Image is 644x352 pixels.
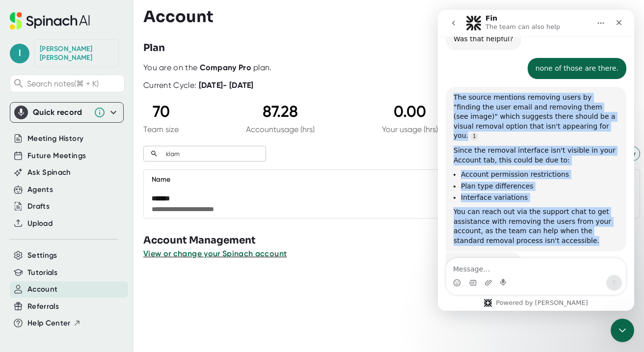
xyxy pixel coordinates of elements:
[143,249,287,258] span: View or change your Spinach account
[33,108,89,117] div: Quick record
[382,102,438,121] div: 0.00
[14,103,119,122] div: Quick record
[27,318,81,329] button: Help Center
[27,167,71,178] button: Ask Spinach
[27,79,122,88] span: Search notes (⌘ + K)
[143,41,165,55] h3: Plan
[246,102,315,121] div: 87.28
[143,248,287,260] button: View or change your Spinach account
[143,7,214,26] h3: Account
[382,125,438,134] div: Your usage (hrs)
[152,174,571,186] div: Name
[27,201,50,212] button: Drafts
[40,45,113,62] div: Lucas Mitchell
[200,63,251,72] b: Company Pro
[143,233,644,248] h3: Account Management
[27,150,86,162] button: Future Meetings
[143,81,254,90] div: Current Cycle:
[27,250,57,261] button: Settings
[27,184,53,195] button: Agents
[143,125,179,134] div: Team size
[10,44,29,63] span: l
[27,267,57,278] button: Tutorials
[611,319,634,342] iframe: Intercom live chat
[27,284,57,295] button: Account
[27,301,59,312] button: Referrals
[199,81,254,90] b: [DATE] - [DATE]
[438,10,634,311] iframe: Intercom live chat
[27,133,83,144] button: Meeting History
[162,148,266,160] input: Search by name or email...
[27,318,71,329] span: Help Center
[143,63,640,73] div: You are on the plan.
[143,102,179,121] div: 70
[246,125,315,134] div: Account usage (hrs)
[27,218,53,229] button: Upload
